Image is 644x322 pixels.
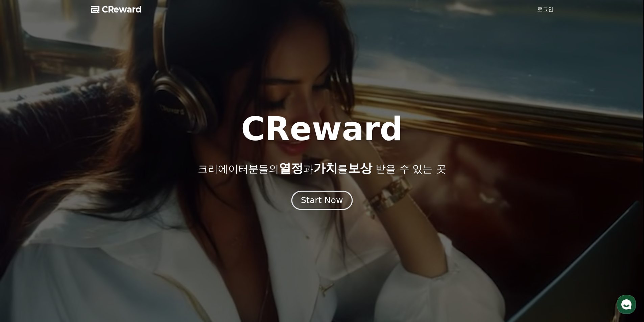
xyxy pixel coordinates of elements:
span: 보상 [348,161,372,175]
span: 열정 [279,161,303,175]
div: Start Now [301,195,343,206]
h1: CReward [241,113,403,145]
span: 대화 [62,225,70,230]
a: 대화 [45,214,87,231]
a: CReward [91,4,142,15]
a: 로그인 [537,5,553,14]
span: 홈 [21,224,25,230]
span: CReward [102,4,142,15]
a: Start Now [293,198,351,204]
span: 설정 [104,224,113,230]
button: Start Now [291,191,353,210]
a: 설정 [87,214,130,231]
a: 홈 [2,214,45,231]
p: 크리에이터분들의 과 를 받을 수 있는 곳 [198,162,446,175]
span: 가치 [313,161,338,175]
